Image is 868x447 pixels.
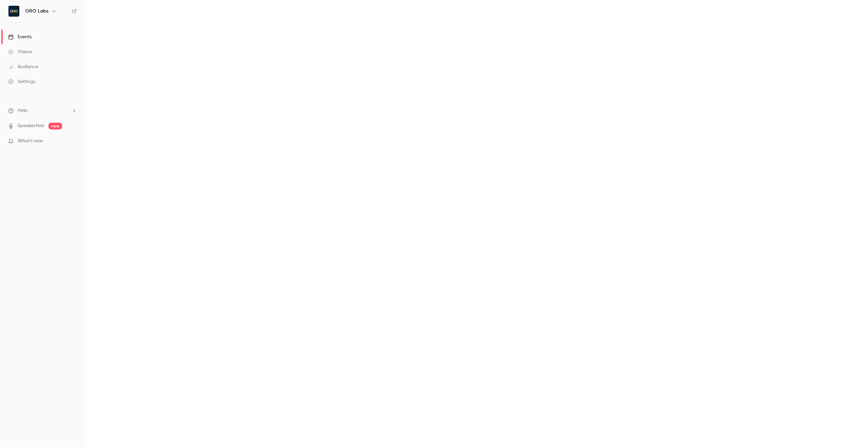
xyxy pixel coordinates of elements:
[8,6,19,17] img: ORO Labs
[8,34,32,40] div: Events
[8,107,77,114] li: help-dropdown-opener
[48,123,62,129] span: new
[18,107,27,114] span: Help
[8,78,35,85] div: Settings
[25,8,48,15] h6: ORO Labs
[18,122,44,129] a: SpeakerHub
[18,138,43,145] span: What's new
[8,48,32,55] div: Videos
[8,63,38,70] div: Audience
